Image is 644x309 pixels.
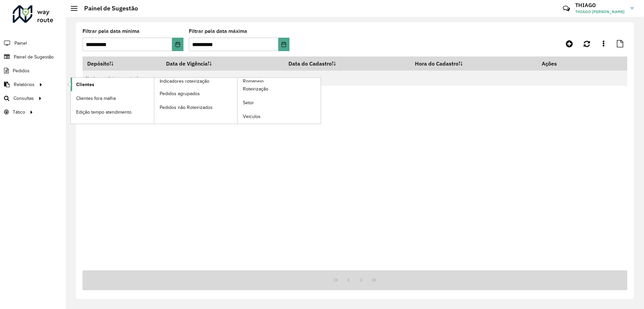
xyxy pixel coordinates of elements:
[154,87,237,100] a: Pedidos agrupados
[160,104,213,111] span: Pedidos não Roteirizados
[77,5,138,12] h2: Painel de Sugestão
[154,101,237,114] a: Pedidos não Roteirizados
[575,9,626,15] span: THIAGO [PERSON_NAME]
[160,90,200,97] span: Pedidos agrupados
[13,95,34,102] span: Consultas
[243,85,268,92] span: Roteirização
[237,110,321,123] a: Veículos
[410,56,537,71] th: Hora do Cadastro
[243,78,264,85] span: Romaneio
[237,82,321,96] a: Roteirização
[284,56,410,71] th: Data do Cadastro
[172,38,183,51] button: Choose Date
[14,53,54,61] span: Painel de Sugestão
[189,27,247,35] label: Filtrar pela data máxima
[537,56,577,71] th: Ações
[71,78,154,91] a: Clientes
[71,105,154,119] a: Edição tempo atendimento
[243,113,261,120] span: Veículos
[559,1,574,16] a: Contato Rápido
[76,109,131,116] span: Edição tempo atendimento
[243,99,254,106] span: Setor
[76,95,116,102] span: Clientes fora malha
[154,78,321,124] a: Romaneio
[13,109,25,116] span: Tático
[71,91,154,105] a: Clientes fora malha
[83,27,140,35] label: Filtrar pela data mínima
[162,56,284,71] th: Data de Vigência
[14,40,27,47] span: Painel
[278,38,289,51] button: Choose Date
[575,2,626,8] h3: THIAGO
[83,56,162,71] th: Depósito
[160,78,209,85] span: Indicadores roteirização
[76,81,94,88] span: Clientes
[14,81,35,88] span: Relatórios
[237,96,321,110] a: Setor
[13,67,30,74] span: Pedidos
[71,78,237,124] a: Indicadores roteirização
[83,71,627,86] td: Nenhum registro encontrado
